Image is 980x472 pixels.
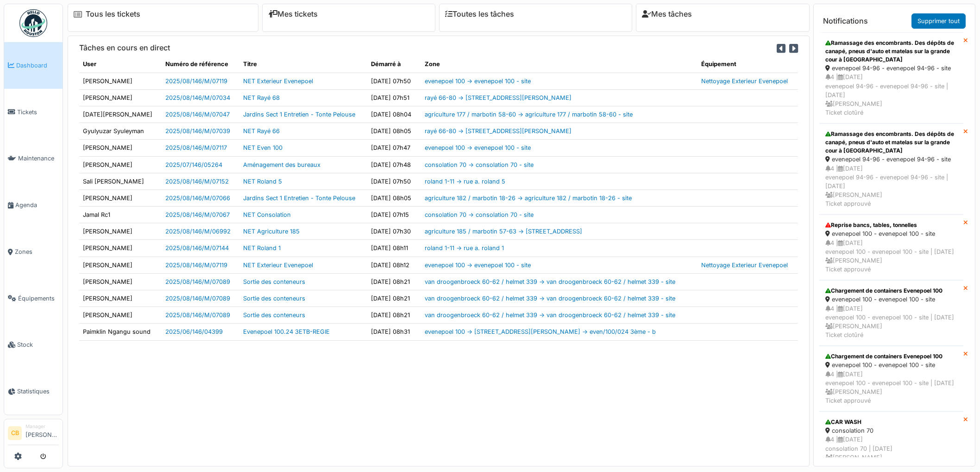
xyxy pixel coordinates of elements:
td: [DATE] 08h05 [367,123,421,140]
th: Titre [239,56,367,73]
td: Jamal Rc1 [79,207,162,223]
li: [PERSON_NAME] [25,423,59,443]
div: Chargement de containers Evenepoel 100 [825,352,957,361]
a: Sortie des conteneurs [243,295,305,302]
a: Zones [4,228,63,275]
div: 4 | [DATE] consolation 70 | [DATE] [PERSON_NAME] Ticket clotûré [825,435,957,471]
a: Stock [4,322,63,368]
td: [DATE] 08h31 [367,324,421,340]
a: Reprise bancs, tables, tonnelles evenepoel 100 - evenepoel 100 - site 4 |[DATE]evenepoel 100 - ev... [819,215,963,280]
a: 2025/08/146/M/07119 [165,78,227,85]
span: Dashboard [16,61,59,70]
td: [PERSON_NAME] [79,156,162,173]
li: CB [8,426,22,440]
a: CB Manager[PERSON_NAME] [8,423,59,445]
div: evenepoel 100 - evenepoel 100 - site [825,229,957,238]
div: evenepoel 94-96 - evenepoel 94-96 - site [825,155,957,164]
div: evenepoel 94-96 - evenepoel 94-96 - site [825,64,957,73]
td: [DATE] 08h21 [367,307,421,324]
a: 2025/08/146/M/07119 [165,262,227,269]
div: Manager [25,423,59,430]
span: translation missing: fr.shared.user [83,61,96,67]
td: [DATE] 08h12 [367,257,421,273]
a: Tickets [4,89,63,135]
a: Ramassage des encombrants. Des dépôts de canapé, pneus d'auto et matelas sur la grande cour à [GE... [819,32,963,123]
td: [DATE] 08h11 [367,240,421,257]
a: evenepoel 100 -> evenepoel 100 - site [425,144,531,151]
div: 4 | [DATE] evenepoel 100 - evenepoel 100 - site | [DATE] [PERSON_NAME] Ticket clotûré [825,304,957,340]
th: Zone [421,56,697,73]
a: Mes tâches [642,10,692,18]
a: 2025/08/146/M/07047 [165,111,230,118]
a: roland 1-11 -> rue a. roland 5 [425,178,505,185]
div: Ramassage des encombrants. Des dépôts de canapé, pneus d'auto et matelas sur la grande cour à [GE... [825,130,957,155]
div: evenepoel 100 - evenepoel 100 - site [825,361,957,369]
a: Jardins Sect 1 Entretien - Tonte Pelouse [243,195,355,202]
div: Reprise bancs, tables, tonnelles [825,221,957,229]
th: Démarré à [367,56,421,73]
span: Stock [17,340,59,349]
a: Tous les tickets [86,10,140,18]
a: evenepoel 100 -> evenepoel 100 - site [425,78,531,85]
td: [PERSON_NAME] [79,307,162,324]
a: 2025/08/146/M/07089 [165,278,230,285]
a: Supprimer tout [911,13,966,29]
a: Agenda [4,182,63,228]
a: consolation 70 -> consolation 70 - site [425,211,534,218]
a: Mes tickets [268,10,318,18]
a: Maintenance [4,135,63,182]
h6: Tâches en cours en direct [79,43,170,52]
td: [DATE] 08h05 [367,190,421,206]
a: NET Roland 1 [243,245,281,251]
a: Statistiques [4,368,63,415]
td: [PERSON_NAME] [79,223,162,240]
a: 2025/08/146/M/07152 [165,178,229,185]
td: [DATE] 08h21 [367,290,421,307]
span: Statistiques [17,387,59,396]
div: consolation 70 [825,426,957,435]
td: [PERSON_NAME] [79,140,162,156]
a: NET Exterieur Evenepoel [243,78,313,85]
a: van droogenbroeck 60-62 / helmet 339 -> van droogenbroeck 60-62 / helmet 339 - site [425,295,675,302]
a: 2025/08/146/M/07089 [165,295,230,302]
th: Numéro de référence [162,56,239,73]
td: [PERSON_NAME] [79,190,162,206]
h6: Notifications [823,17,868,25]
span: Équipements [18,294,59,303]
td: [DATE] 07h50 [367,173,421,190]
td: [DATE] 07h47 [367,140,421,156]
a: Toutes les tâches [445,10,514,18]
a: agriculture 182 / marbotin 18-26 -> agriculture 182 / marbotin 18-26 - site [425,195,632,202]
td: Paimklin Ngangu sound [79,324,162,340]
td: [PERSON_NAME] [79,89,162,106]
a: Chargement de containers Evenepoel 100 evenepoel 100 - evenepoel 100 - site 4 |[DATE]evenepoel 10... [819,280,963,346]
a: 2025/08/146/M/07066 [165,195,230,202]
div: CAR WASH [825,418,957,426]
td: [DATE] 07h50 [367,73,421,89]
a: 2025/08/146/M/07034 [165,94,230,101]
td: [PERSON_NAME] [79,273,162,290]
td: [DATE] 08h21 [367,273,421,290]
a: 2025/08/146/M/06992 [165,228,231,235]
span: Zones [15,247,59,256]
td: [PERSON_NAME] [79,257,162,273]
a: evenepoel 100 -> evenepoel 100 - site [425,262,531,269]
a: Chargement de containers Evenepoel 100 evenepoel 100 - evenepoel 100 - site 4 |[DATE]evenepoel 10... [819,346,963,411]
a: NET Rayé 68 [243,94,280,101]
span: Tickets [17,108,59,116]
a: evenepoel 100 -> [STREET_ADDRESS][PERSON_NAME] -> even/100/024 3ème - b [425,328,656,335]
td: [DATE] 08h04 [367,106,421,123]
a: van droogenbroeck 60-62 / helmet 339 -> van droogenbroeck 60-62 / helmet 339 - site [425,312,675,319]
a: Nettoyage Exterieur Evenepoel [701,262,788,269]
a: 2025/06/146/04399 [165,328,223,335]
a: 2025/08/146/M/07039 [165,128,230,135]
a: consolation 70 -> consolation 70 - site [425,161,534,168]
a: Evenepoel 100.24 3ETB-REGIE [243,328,330,335]
a: 2025/08/146/M/07117 [165,144,227,151]
th: Équipement [697,56,798,73]
a: Dashboard [4,42,63,89]
td: Sali [PERSON_NAME] [79,173,162,190]
a: Aménagement des bureaux [243,161,320,168]
a: NET Rayé 66 [243,128,280,135]
a: 2025/08/146/M/07089 [165,312,230,319]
